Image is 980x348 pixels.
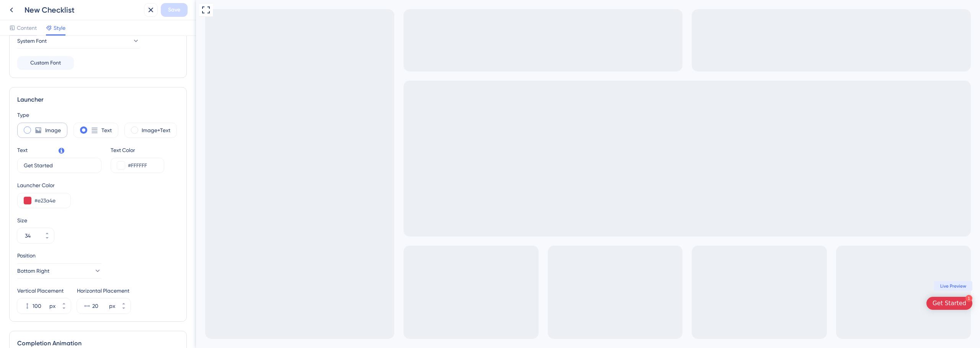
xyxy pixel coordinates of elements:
div: Vertical Placement [17,286,71,295]
div: Completion Animation [17,339,179,348]
input: Get Started [24,161,95,170]
button: Bottom Right [17,263,101,278]
span: System Font [17,36,47,45]
div: Size [17,216,179,225]
label: Image+Text [142,126,170,135]
div: Text [17,146,28,155]
div: Launcher [17,95,179,104]
div: Launcher Color [17,181,71,190]
button: Custom Font [17,56,74,70]
button: px [117,306,131,314]
div: Get Started [737,299,770,307]
div: New Checklist [24,5,141,15]
span: Live Preview [744,283,770,289]
span: Style [54,23,65,32]
div: px [109,301,115,311]
input: px [92,301,108,311]
button: System Font [17,33,140,49]
input: px [33,301,48,311]
div: Horizontal Placement [77,286,131,295]
span: Content [17,23,37,32]
div: Open Get Started checklist, remaining modules: 1 [730,297,776,310]
button: px [117,298,131,306]
div: px [49,301,56,311]
div: Text Color [111,146,164,155]
button: px [57,306,71,314]
button: px [57,298,71,306]
span: Save [168,5,180,15]
button: Save [161,3,188,17]
div: Type [17,110,179,120]
div: Position [17,251,101,260]
span: Custom Font [30,58,61,68]
label: Text [101,126,112,135]
label: Image [45,126,61,135]
div: 1 [769,295,776,302]
span: Bottom Right [17,266,49,275]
